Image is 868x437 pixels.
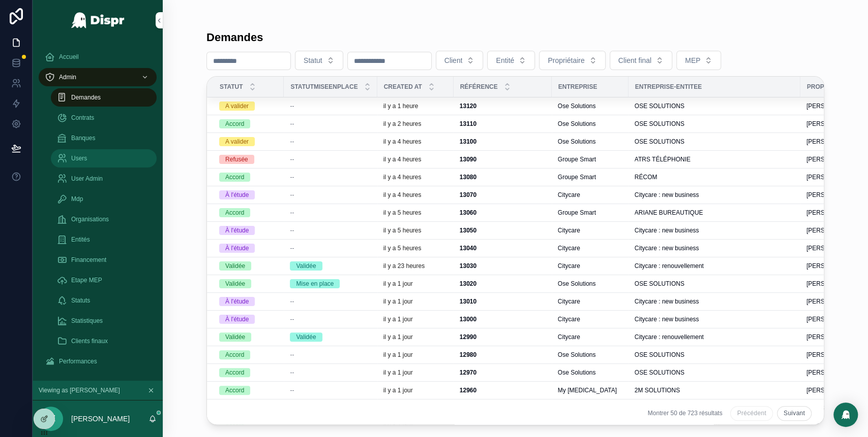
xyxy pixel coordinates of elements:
span: [PERSON_NAME] [806,280,857,288]
a: À l'étude [219,226,278,235]
a: 13030 [460,262,546,270]
span: Citycare [558,244,580,252]
span: [PERSON_NAME] [806,173,857,181]
span: Citycare : renouvellement [635,262,704,270]
span: Citycare : new business [635,191,699,199]
span: Statut [304,55,322,65]
span: OSE SOLUTIONS [635,138,684,146]
span: Statistiques [71,317,103,325]
div: Accord [225,119,244,128]
span: OSE SOLUTIONS [635,368,684,377]
span: -- [290,351,294,359]
a: Validée [290,261,371,271]
div: À l'étude [225,190,249,199]
span: [PERSON_NAME] [806,351,857,359]
p: il y a 5 heures [383,226,422,234]
a: il y a 1 jour [383,351,447,359]
span: OSE SOLUTIONS [635,102,684,110]
span: Financement [71,256,106,264]
span: [PERSON_NAME] [806,191,857,199]
div: Validée [296,332,316,342]
span: [PERSON_NAME] [806,102,857,110]
a: À l'étude [219,244,278,253]
a: Citycare : new business [635,244,794,252]
p: [PERSON_NAME] [71,414,130,424]
span: Viewing as [PERSON_NAME] [39,386,120,394]
strong: 13040 [460,245,476,252]
div: A valider [225,137,249,146]
a: il y a 1 jour [383,315,447,323]
button: Select Button [436,51,484,70]
span: [PERSON_NAME] [806,315,857,323]
button: Select Button [295,51,343,70]
span: Users [71,154,87,162]
span: -- [290,226,294,234]
p: il y a 1 jour [383,368,413,377]
span: [PERSON_NAME] [806,333,857,341]
a: Accord [219,119,278,128]
span: Citycare [558,262,580,270]
a: Demandes [51,88,157,107]
span: RÉCOM [635,173,657,181]
p: il y a 1 heure [383,102,418,110]
a: 12990 [460,333,546,341]
span: -- [290,102,294,110]
a: Groupe Smart [558,209,622,217]
button: Select Button [539,51,605,70]
a: il y a 1 jour [383,386,447,394]
span: Groupe Smart [558,209,596,217]
span: -- [290,386,294,394]
a: OSE SOLUTIONS [635,102,794,110]
span: Citycare : new business [635,226,699,234]
a: -- [290,297,371,306]
span: Banques [71,134,95,142]
a: Accueil [39,48,157,66]
a: My [MEDICAL_DATA] [558,386,622,394]
button: Suivant [777,406,812,420]
a: Statistiques [51,312,157,330]
a: il y a 2 heures [383,120,447,128]
a: Ose Solutions [558,102,622,110]
a: -- [290,244,371,252]
span: [PERSON_NAME] [806,386,857,394]
a: Refusée [219,155,278,164]
span: Citycare [558,226,580,234]
p: il y a 4 heures [383,191,422,199]
a: Citycare [558,191,622,199]
span: -- [290,297,294,306]
div: Open Intercom Messenger [833,402,858,427]
a: il y a 4 heures [383,155,447,163]
a: Ose Solutions [558,120,622,128]
a: Citycare : new business [635,315,794,323]
a: Ose Solutions [558,351,622,359]
div: À l'étude [225,297,249,306]
a: 13050 [460,226,546,234]
span: Citycare [558,333,580,341]
p: il y a 1 jour [383,297,413,306]
span: -- [290,138,294,146]
span: Ose Solutions [558,280,596,288]
a: Entités [51,230,157,249]
span: Client [444,55,463,65]
button: Select Button [487,51,535,70]
a: ARIANE BUREAUTIQUE [635,209,794,217]
a: Accord [219,350,278,359]
span: -- [290,155,294,163]
a: -- [290,138,371,146]
a: A valider [219,102,278,111]
a: Statuts [51,291,157,310]
a: il y a 5 heures [383,226,447,234]
strong: 13060 [460,209,476,216]
span: -- [290,173,294,181]
div: Mise en place [296,279,334,288]
p: il y a 4 heures [383,173,422,181]
span: OSE SOLUTIONS [635,280,684,288]
a: -- [290,315,371,323]
span: Ose Solutions [558,351,596,359]
span: [PERSON_NAME] [806,262,857,270]
a: 13040 [460,244,546,252]
a: Contrats [51,109,157,127]
div: Validée [225,332,245,342]
a: 13020 [460,280,546,288]
span: Propriétaire [548,55,584,65]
